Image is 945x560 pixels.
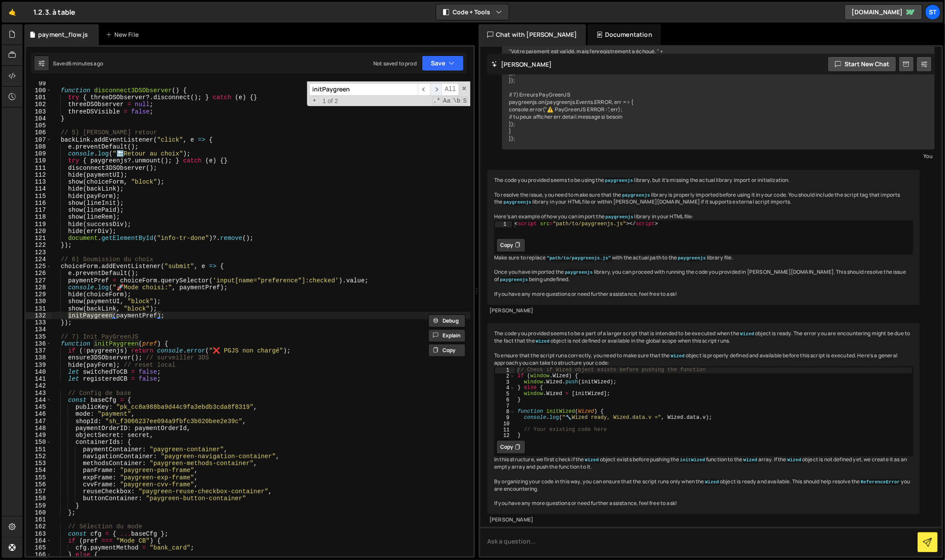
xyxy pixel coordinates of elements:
[495,391,515,397] div: 5
[535,338,550,344] code: Wized
[26,150,52,157] div: 109
[26,537,52,544] div: 164
[26,446,52,453] div: 151
[496,440,525,454] button: Copy
[739,331,755,337] code: Wized
[604,178,634,184] code: paygreenjs
[605,214,634,220] code: paygreenjs
[26,178,52,185] div: 113
[2,2,23,23] a: 🤙
[26,298,52,305] div: 130
[26,354,52,361] div: 138
[495,397,515,403] div: 6
[428,329,466,342] button: Explain
[499,277,529,283] code: paygreenjs
[432,97,441,105] span: RegExp Search
[26,509,52,516] div: 160
[496,238,525,252] button: Copy
[106,30,142,39] div: New File
[925,4,941,20] a: St
[310,97,319,104] span: Toggle Replace mode
[26,551,52,558] div: 166
[845,4,922,20] a: [DOMAIN_NAME]
[428,314,466,327] button: Debug
[53,60,103,67] div: Saved
[487,323,920,514] div: The code you provided seems to be a part of a larger script that is intended to be executed when ...
[487,170,920,305] div: The code you provided seems to be using the library, but it's missing the actual library import o...
[430,83,442,96] span: ​
[26,375,52,382] div: 141
[422,55,464,71] button: Save
[479,24,586,45] div: Chat with [PERSON_NAME]
[26,235,52,242] div: 121
[26,382,52,389] div: 142
[26,80,52,87] div: 99
[26,333,52,340] div: 135
[828,56,896,72] button: Start new chat
[26,200,52,207] div: 116
[621,192,651,198] code: paygreenjs
[495,421,515,427] div: 10
[26,115,52,122] div: 104
[679,457,706,463] code: initWized
[33,7,75,17] div: 1.2.3. à table
[504,152,932,161] div: You
[26,305,52,312] div: 131
[26,467,52,474] div: 154
[26,340,52,347] div: 136
[26,495,52,502] div: 158
[26,207,52,214] div: 117
[26,362,52,369] div: 139
[26,101,52,108] div: 102
[26,284,52,291] div: 128
[26,277,52,284] div: 127
[584,457,599,463] code: Wized
[26,256,52,263] div: 124
[677,255,707,261] code: paygreenjs
[26,172,52,178] div: 112
[495,367,515,373] div: 1
[319,97,342,104] span: 1 of 2
[38,30,88,39] div: payment_flow.js
[26,270,52,277] div: 126
[26,94,52,101] div: 101
[373,60,417,67] div: Not saved to prod
[26,214,52,220] div: 118
[26,523,52,530] div: 162
[495,415,515,421] div: 9
[704,479,720,485] code: Wized
[436,4,509,20] button: Code + Tools
[26,460,52,467] div: 153
[26,531,52,537] div: 163
[309,83,418,96] input: Search for
[546,255,612,261] code: "path/to/paygreenjs.js"
[495,433,515,439] div: 12
[26,453,52,460] div: 152
[860,479,901,485] code: ReferenceError
[26,326,52,333] div: 134
[428,344,466,357] button: Copy
[26,347,52,354] div: 137
[68,60,103,67] div: 6 minutes ago
[26,404,52,411] div: 145
[26,221,52,228] div: 119
[26,411,52,418] div: 146
[26,439,52,446] div: 150
[489,307,918,314] div: [PERSON_NAME]
[786,457,802,463] code: Wized
[418,83,430,96] span: ​
[26,502,52,509] div: 159
[26,242,52,249] div: 122
[26,390,52,397] div: 143
[26,228,52,235] div: 120
[26,516,52,523] div: 161
[442,83,459,96] span: Alt-Enter
[495,409,515,415] div: 8
[26,87,52,94] div: 100
[26,418,52,425] div: 147
[26,481,52,488] div: 156
[26,425,52,432] div: 148
[26,157,52,164] div: 110
[742,457,758,463] code: Wized
[492,60,552,68] h2: [PERSON_NAME]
